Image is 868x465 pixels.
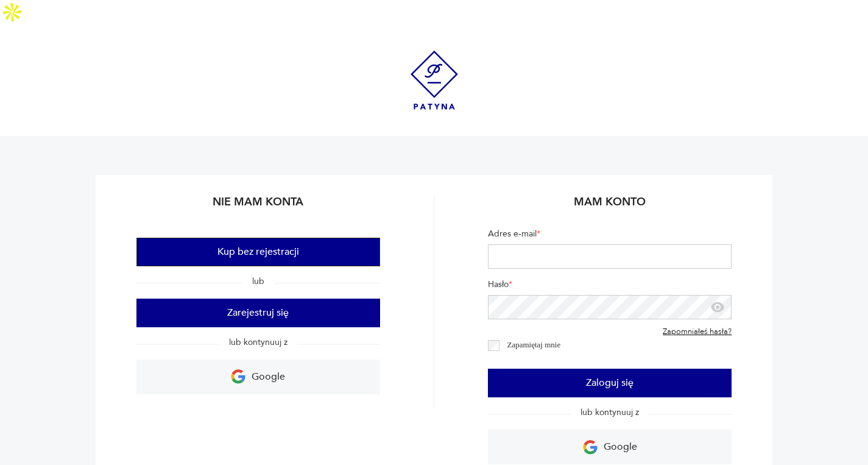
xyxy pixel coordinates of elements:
a: Zapomniałeś hasła? [663,327,732,337]
span: lub kontynuuj z [571,406,649,418]
label: Hasło [488,279,732,295]
img: Ikona Google [231,369,245,384]
img: Patyna - sklep z meblami i dekoracjami vintage [411,51,458,110]
label: Adres e-mail [488,228,732,244]
span: lub kontynuuj z [219,336,297,348]
p: Google [604,438,637,456]
span: lub [242,275,274,287]
h2: Nie mam konta [136,194,380,218]
img: Ikona Google [583,440,598,455]
button: Zaloguj się [488,369,732,397]
a: Google [136,360,380,394]
p: Google [252,367,285,386]
h2: Mam konto [488,194,732,218]
a: Google [488,430,732,464]
label: Zapamiętaj mnie [507,340,561,349]
button: Zarejestruj się [136,299,380,327]
button: Kup bez rejestracji [136,238,380,266]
